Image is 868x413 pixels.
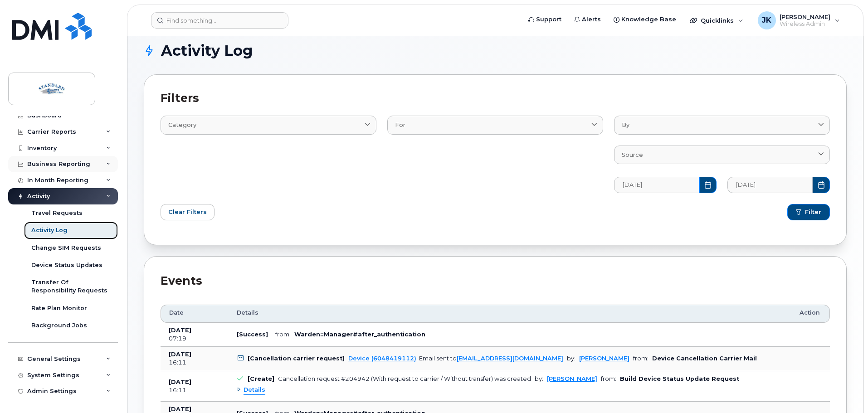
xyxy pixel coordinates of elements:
[614,177,699,193] input: MM/DD/YYYY
[633,355,649,362] span: from:
[248,375,274,382] b: [Create]
[601,375,616,382] span: from:
[161,204,215,220] button: Clear Filters
[151,12,288,29] input: Find something...
[168,121,196,129] span: Category
[622,121,629,129] span: By
[614,116,830,134] a: By
[699,177,717,193] button: Choose Date
[161,116,376,134] a: Category
[168,208,207,216] span: Clear Filters
[387,116,603,134] a: For
[787,204,830,220] button: Filter
[161,273,830,289] div: Events
[622,151,643,159] span: Source
[547,375,597,382] a: [PERSON_NAME]
[169,309,184,317] span: Date
[169,335,220,343] div: 07:19
[579,355,629,362] a: [PERSON_NAME]
[791,305,830,323] th: Action
[535,375,543,382] span: by:
[161,91,830,105] h2: Filters
[751,11,846,29] div: Jesse Kneblik
[169,379,191,385] b: [DATE]
[813,177,830,193] button: Choose Date
[780,20,830,28] span: Wireless Admin
[161,44,253,58] span: Activity Log
[237,309,258,317] span: Details
[395,121,405,129] span: For
[237,331,268,338] b: [Success]
[294,331,425,338] b: Warden::Manager#after_authentication
[248,355,345,362] b: [Cancellation carrier request]
[348,355,416,362] a: Device (6048419112)
[457,355,563,362] a: [EMAIL_ADDRESS][DOMAIN_NAME]
[805,208,821,216] span: Filter
[348,355,563,362] div: . Email sent to
[683,11,750,29] div: Quicklinks
[620,375,739,382] b: Build Device Status Update Request
[652,355,757,362] b: Device Cancellation Carrier Mail
[278,375,531,382] div: Cancellation request #204942 (With request to carrier / Without transfer) was created
[169,386,220,394] div: 16:11
[244,386,265,394] span: Details
[169,327,191,334] b: [DATE]
[169,351,191,358] b: [DATE]
[567,355,575,362] span: by:
[275,331,291,338] span: from:
[169,406,191,413] b: [DATE]
[614,146,830,164] a: Source
[727,177,813,193] input: MM/DD/YYYY
[169,359,220,367] div: 16:11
